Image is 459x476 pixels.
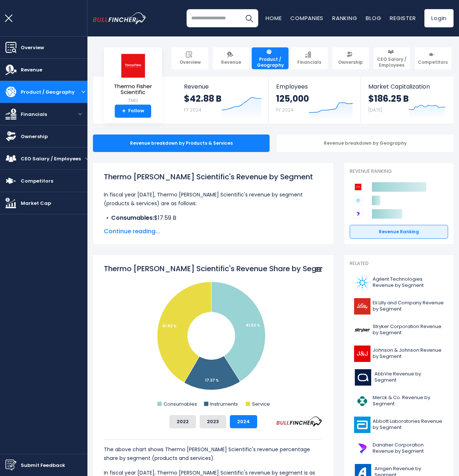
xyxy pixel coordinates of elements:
button: Search [240,9,258,27]
button: 2022 [169,415,196,428]
a: Merck & Co. Revenue by Segment [350,391,448,411]
a: Stryker Corporation Revenue by Segment [350,320,448,340]
span: Stryker Corporation Revenue by Segment [373,324,444,336]
button: open menu [73,112,87,116]
span: Product / Geography [21,88,75,96]
button: open menu [79,90,87,94]
span: Merck & Co. Revenue by Segment [373,395,444,407]
a: CEO Salary / Employees [373,47,410,69]
span: CEO Salary / Employees [21,155,81,163]
a: Ranking [332,14,357,22]
strong: + [122,108,126,114]
span: Thermo Fisher Scientific [110,83,156,95]
text: Instruments [210,401,238,407]
span: Competitors [21,177,53,185]
a: Overview [172,47,208,69]
p: Related [350,261,448,267]
b: Consumables: [111,214,154,222]
tspan: 41.02 % [246,323,260,328]
small: FY 2024 [276,107,294,113]
button: 2023 [200,415,226,428]
span: Abbott Laboratories Revenue by Segment [373,418,444,431]
a: Thermo Fisher Scientific TMO [109,53,157,105]
span: Product / Geography [255,56,285,68]
img: bullfincher logo [93,12,146,24]
a: Eli Lilly and Company Revenue by Segment [350,296,448,316]
img: Ownership [5,131,16,142]
span: Ownership [21,133,48,140]
a: Agilent Technologies Revenue by Segment [350,273,448,293]
span: CEO Salary / Employees [377,56,407,68]
text: Consumables [164,401,197,407]
span: Financials [21,110,47,118]
small: [DATE] [368,107,382,113]
p: Revenue Ranking [350,168,448,175]
a: Revenue $42.88 B FY 2024 [177,77,269,124]
img: LLY logo [354,298,370,315]
span: Revenue [184,83,262,90]
p: In fiscal year [DATE], Thermo [PERSON_NAME] Scientific's revenue by segment (products & services)... [104,190,322,208]
span: AbbVie Revenue by Segment [374,371,444,383]
small: FY 2024 [184,107,201,113]
span: Johnson & Johnson Revenue by Segment [373,347,444,360]
img: ABBV logo [354,369,372,386]
img: Thermo Fisher Scientific competitors logo [353,182,363,192]
a: AbbVie Revenue by Segment [350,367,448,387]
tspan: 41.62 % [162,323,177,329]
a: Danaher Corporation Revenue by Segment [350,438,448,459]
span: Eli Lilly and Company Revenue by Segment [373,300,444,312]
img: DHR logo [354,440,370,457]
div: Revenue breakdown by Products & Services [93,134,270,152]
img: ABT logo [354,417,370,433]
button: open menu [85,157,89,160]
strong: $42.88 B [184,93,221,104]
a: Revenue Ranking [350,225,448,239]
span: Revenue [21,66,42,74]
a: Competitors [415,47,451,69]
a: Companies [290,14,323,22]
span: Competitors [418,59,448,65]
img: Agilent Technologies competitors logo [353,196,363,205]
a: Johnson & Johnson Revenue by Segment [350,344,448,364]
span: Overview [21,44,44,51]
a: Go to homepage [93,12,146,24]
a: Financials [291,47,327,69]
strong: $186.25 B [368,93,409,104]
h1: Thermo [PERSON_NAME] Scientific's Revenue by Segment [104,171,322,182]
a: Product / Geography [252,47,289,69]
a: Abbott Laboratories Revenue by Segment [350,415,448,435]
span: Ownership [338,59,363,65]
tspan: Thermo [PERSON_NAME] Scientific's Revenue Share by Segment [104,264,336,274]
a: Employees 125,000 FY 2024 [269,77,360,124]
span: Continue reading... [104,227,322,236]
span: Financials [297,59,321,65]
span: Agilent Technologies Revenue by Segment [373,276,444,289]
svg: Thermo Fisher Scientific's Revenue Share by Segment [104,264,322,409]
a: Revenue [213,47,250,69]
a: Ownership [332,47,369,69]
span: Overview [180,59,201,65]
a: Register [390,14,416,22]
a: Blog [366,14,381,22]
strong: 125,000 [276,93,309,104]
span: Employees [276,83,353,90]
img: Danaher Corporation competitors logo [353,209,363,219]
img: MRK logo [354,393,370,409]
p: The above chart shows Thermo [PERSON_NAME] Scientific's revenue percentage share by segment (prod... [104,445,322,463]
span: Market Capitalization [368,83,446,90]
tspan: 17.37 % [205,378,219,383]
a: Home [266,14,282,22]
span: Revenue [221,59,241,65]
a: Market Capitalization $186.25 B [DATE] [361,77,453,124]
span: Danaher Corporation Revenue by Segment [373,442,444,454]
text: Service [252,401,270,407]
small: TMO [110,97,156,104]
button: 2024 [230,415,257,428]
img: JNJ logo [354,346,370,362]
div: Revenue breakdown by Geography [277,134,454,152]
img: A logo [354,274,370,291]
img: SYK logo [354,322,370,338]
li: $17.59 B [104,214,322,222]
a: Login [424,9,454,27]
span: Market Cap [21,199,51,207]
